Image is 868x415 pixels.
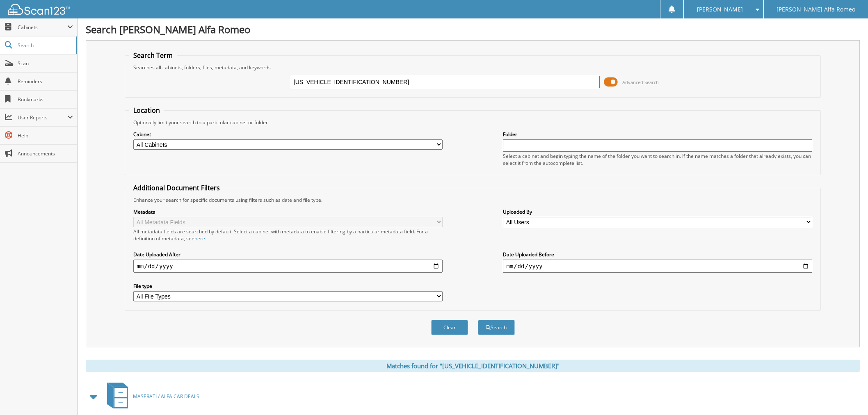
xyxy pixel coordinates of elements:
[129,119,816,126] div: Optionally limit your search to a particular cabinet or folder
[133,283,442,290] label: File type
[503,208,812,215] label: Uploaded By
[129,106,164,115] legend: Location
[8,4,70,15] img: scan123-logo-white.svg
[18,78,73,85] span: Reminders
[18,150,73,157] span: Announcements
[777,7,855,12] span: [PERSON_NAME] Alfa Romeo
[503,131,812,138] label: Folder
[18,96,73,103] span: Bookmarks
[697,7,743,12] span: [PERSON_NAME]
[133,260,442,273] input: start
[129,51,177,60] legend: Search Term
[133,208,442,215] label: Metadata
[102,380,199,413] a: MASERATI / ALFA CAR DEALS
[129,64,816,71] div: Searches all cabinets, folders, files, metadata, and keywords
[503,260,812,273] input: end
[18,132,73,139] span: Help
[431,320,468,335] button: Clear
[86,360,860,372] div: Matches found for "[US_VEHICLE_IDENTIFICATION_NUMBER]"
[622,79,659,85] span: Advanced Search
[503,153,812,166] div: Select a cabinet and begin typing the name of the folder you want to search in. If the name match...
[18,114,67,121] span: User Reports
[133,131,442,138] label: Cabinet
[18,42,72,49] span: Search
[129,196,816,203] div: Enhance your search for specific documents using filters such as date and file type.
[133,251,442,258] label: Date Uploaded After
[133,228,442,242] div: All metadata fields are searched by default. Select a cabinet with metadata to enable filtering b...
[129,183,224,192] legend: Additional Document Filters
[503,251,812,258] label: Date Uploaded Before
[86,23,860,36] h1: Search [PERSON_NAME] Alfa Romeo
[133,393,199,400] span: MASERATI / ALFA CAR DEALS
[18,24,67,31] span: Cabinets
[194,235,205,242] a: here
[478,320,515,335] button: Search
[18,60,73,67] span: Scan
